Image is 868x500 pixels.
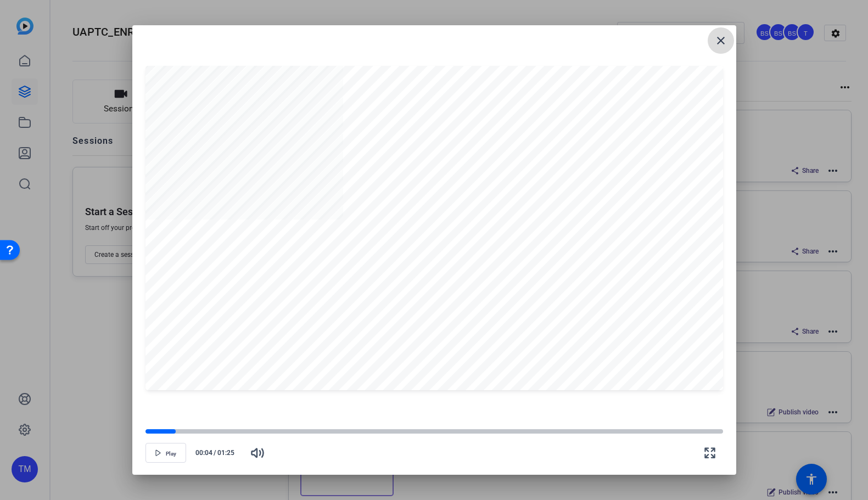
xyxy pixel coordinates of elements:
button: Play [145,443,186,463]
mat-icon: close [714,34,727,47]
span: 00:04 [191,448,213,458]
button: Mute [244,440,271,466]
span: Play [166,451,176,457]
div: / [191,448,240,458]
span: 01:25 [217,448,240,458]
button: Fullscreen [697,440,723,466]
